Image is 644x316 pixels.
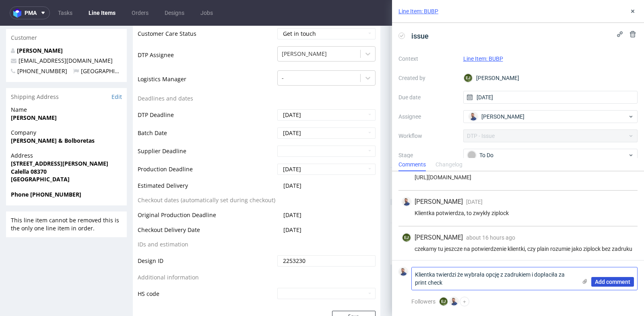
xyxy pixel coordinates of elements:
span: [DATE] [283,200,301,208]
td: DTP Assignee [138,20,275,44]
strong: [STREET_ADDRESS][PERSON_NAME] [11,134,108,142]
span: issue [408,29,432,43]
span: about 16 hours ago [466,234,515,241]
span: Followers [411,298,436,305]
img: share_image_120x120.png [395,3,405,13]
img: regular_mini_magick20241106-125-nyamd5.jpg [395,149,405,159]
span: pma [25,10,37,16]
button: Send [611,149,633,160]
strong: Calella 08370 [11,142,47,150]
span: [DATE] [283,156,301,164]
a: Tasks [53,6,77,19]
textarea: Klientka twierdzi że wybrała opcję z zadrukiem i dopłaciła za print check [412,267,577,290]
span: [PERSON_NAME] [415,233,463,242]
td: Logistics Manager [138,44,275,68]
span: [GEOGRAPHIC_DATA] [73,41,137,49]
img: Michał Rachański [402,198,411,206]
a: Line Item: BUBP [463,55,503,62]
span: [PERSON_NAME] [415,197,463,206]
td: DTP Deadline [138,83,275,101]
span: [PHONE_NUMBER] [11,41,67,49]
a: Line Item: BUBP [398,7,438,15]
a: Designs [160,6,189,19]
a: Jobs [196,6,218,19]
a: BUBP [441,152,452,158]
figcaption: EJ [440,298,448,306]
a: View all [616,185,633,192]
td: Batch Date [138,101,275,119]
strong: Phone [PHONE_NUMBER] [11,165,81,172]
td: Original Production Deadline [138,185,275,199]
span: Name [11,80,122,88]
a: Line Items [84,6,120,19]
div: [URL][DOMAIN_NAME] [402,174,634,181]
span: [DATE] [283,185,301,193]
figcaption: EJ [464,74,472,82]
label: Created by [398,73,457,83]
p: Comment to [410,149,457,160]
figcaption: EJ [402,234,411,242]
td: Checkout dates (automatically set during checkout) [138,170,275,185]
td: Additional information [138,247,275,262]
img: Michał Rachański [623,203,631,211]
a: Edit [111,67,122,75]
td: Supplier Deadline [138,119,275,137]
td: Estimated Delivery [138,155,275,170]
td: Production Deadline [138,137,275,155]
div: Customer [6,3,127,21]
strong: [PERSON_NAME] [11,88,57,96]
span: Address [11,126,122,134]
td: HS code [138,261,275,274]
label: Stage [398,150,457,160]
button: pma [10,6,50,19]
span: Tasks [395,184,410,192]
div: To Do [467,151,627,160]
p: PLAIN [415,10,628,16]
label: Assignee [398,112,457,121]
span: [PERSON_NAME] [481,113,524,121]
button: + [460,297,469,306]
span: [DATE] [466,199,483,205]
div: issue [410,197,428,216]
label: Context [398,54,457,64]
div: [DATE] [601,202,632,211]
a: Orders [127,6,153,19]
td: Deadlines and dates [138,68,275,83]
input: Type to create new task [397,221,632,234]
a: [PERSON_NAME] [17,21,63,29]
a: [EMAIL_ADDRESS][DOMAIN_NAME] [19,31,113,39]
div: This line item cannot be removed this is the only one line item in order. [6,186,127,211]
span: Add comment [595,279,630,285]
img: Michał Rachański [450,298,458,306]
td: Checkout Delivery Date [138,199,275,214]
td: IDs and estimation [138,214,275,229]
div: Comments [398,158,426,171]
strong: [PERSON_NAME] & Bolboretas [11,111,95,119]
strong: [GEOGRAPHIC_DATA] [11,150,70,157]
p: [PERSON_NAME] [415,2,628,8]
div: Shipping Address [6,62,127,80]
img: Michał Rachański [399,268,407,276]
div: Klientka potwierdza, to zwykły ziplock [402,210,634,216]
img: logo [13,8,25,18]
button: Save [332,285,376,296]
span: Company [11,103,122,111]
button: Add comment [591,277,634,287]
label: Due date [398,92,457,102]
td: Customer Care Status [138,2,275,20]
img: Michał Rachański [469,113,477,121]
div: To Do [410,199,427,206]
div: [PERSON_NAME] [463,72,638,84]
td: Design ID [138,229,275,247]
label: Workflow [398,131,457,141]
div: czekamy tu jeszcze na potwierdzenie klientki, czy plain rozumie jako ziplock bez zadruku [402,246,634,252]
div: Changelog [436,158,462,171]
p: [DATE] 17:16 pm [600,1,631,7]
